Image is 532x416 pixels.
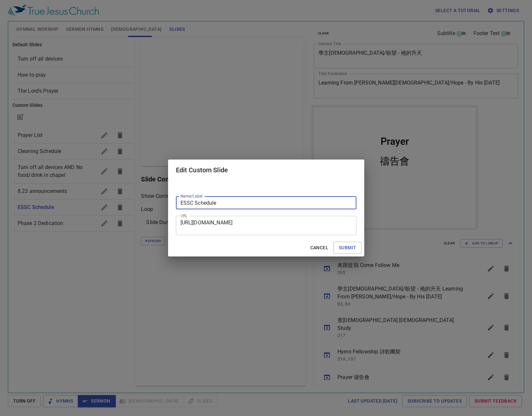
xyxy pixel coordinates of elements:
[310,244,328,252] span: Cancel
[69,49,98,63] div: 禱告會
[339,244,356,252] span: Submit
[180,219,352,232] textarea: [URL][DOMAIN_NAME]
[334,242,361,254] button: Submit
[176,165,356,175] h2: Edit Custom Slide
[308,242,331,254] button: Cancel
[69,30,98,42] div: Prayer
